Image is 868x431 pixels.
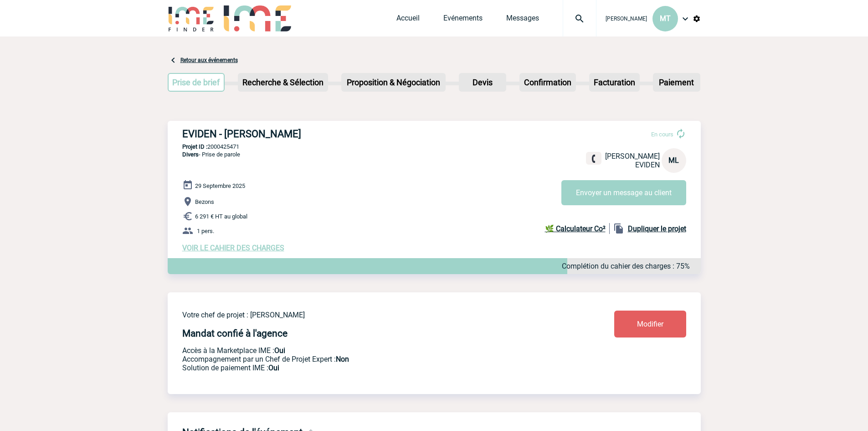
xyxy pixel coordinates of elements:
[654,74,699,91] p: Paiement
[239,74,327,91] p: Recherche & Sélection
[590,155,598,163] img: fixe.png
[182,355,560,363] p: Prestation payante
[182,128,456,140] h3: EVIDEN - [PERSON_NAME]
[274,346,285,355] b: Oui
[197,228,214,234] span: 1 pers.
[182,328,288,339] h4: Mandat confié à l'agence
[605,152,660,161] span: [PERSON_NAME]
[182,363,560,372] p: Conformité aux process achat client, Prise en charge de la facturation, Mutualisation de plusieur...
[545,223,610,234] a: 🌿 Calculateur Co²
[443,14,483,26] a: Evénements
[660,14,671,23] span: MT
[637,320,663,328] span: Modifier
[182,143,207,150] b: Projet ID :
[195,198,214,205] span: Bezons
[561,180,686,205] button: Envoyer un message au client
[396,14,420,26] a: Accueil
[336,355,349,363] b: Non
[180,57,238,63] a: Retour aux événements
[460,74,505,91] p: Devis
[182,311,560,319] p: Votre chef de projet : [PERSON_NAME]
[195,182,245,189] span: 29 Septembre 2025
[606,16,647,22] span: [PERSON_NAME]
[268,363,279,372] b: Oui
[651,131,673,138] span: En cours
[195,213,247,220] span: 6 291 € HT au global
[342,74,445,91] p: Proposition & Négociation
[545,224,606,233] b: 🌿 Calculateur Co²
[168,143,701,150] p: 2000425471
[182,151,199,158] span: Divers
[168,5,215,31] img: IME-Finder
[182,346,560,355] p: Accès à la Marketplace IME :
[668,156,679,165] span: ML
[182,244,284,252] a: VOIR LE CAHIER DES CHARGES
[182,151,240,158] span: - Prise de parole
[628,224,686,233] b: Dupliquer le projet
[635,161,660,169] span: EVIDEN
[520,74,575,91] p: Confirmation
[506,14,539,26] a: Messages
[613,223,624,234] img: file_copy-black-24dp.png
[590,74,639,91] p: Facturation
[169,74,224,91] p: Prise de brief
